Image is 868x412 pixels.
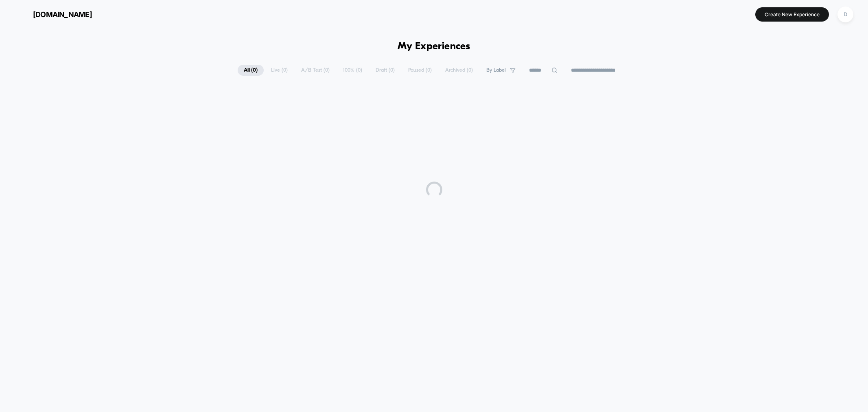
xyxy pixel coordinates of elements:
h1: My Experiences [398,41,470,53]
button: D [835,6,856,23]
span: By Label [486,67,506,73]
button: [DOMAIN_NAME] [12,8,94,21]
span: [DOMAIN_NAME] [33,10,92,19]
span: All ( 0 ) [238,65,264,76]
div: D [837,7,853,22]
button: Create New Experience [755,7,829,22]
